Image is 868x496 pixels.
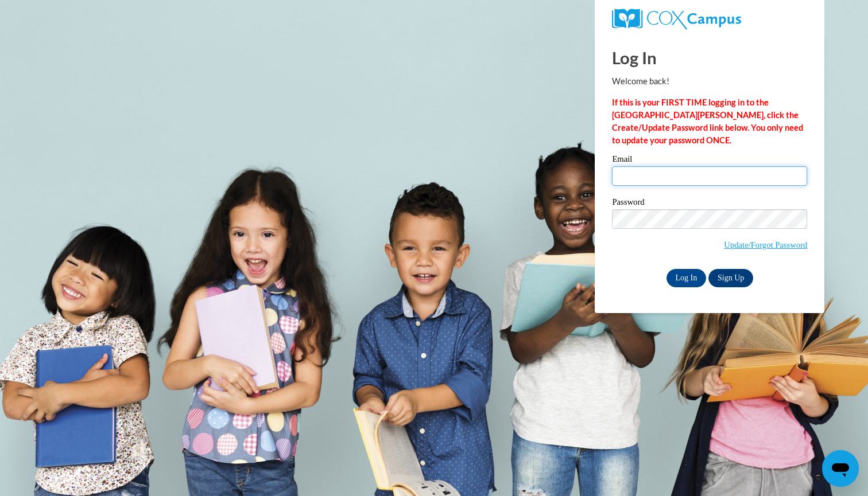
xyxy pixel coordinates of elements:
label: Email [612,155,807,166]
a: COX Campus [612,9,807,29]
img: COX Campus [612,9,741,29]
iframe: Button to launch messaging window [822,450,859,487]
input: Log In [666,269,707,287]
strong: If this is your FIRST TIME logging in to the [GEOGRAPHIC_DATA][PERSON_NAME], click the Create/Upd... [612,97,803,145]
a: Sign Up [708,269,753,287]
label: Password [612,198,807,209]
h1: Log In [612,46,807,69]
p: Welcome back! [612,75,807,88]
a: Update/Forgot Password [724,240,807,249]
